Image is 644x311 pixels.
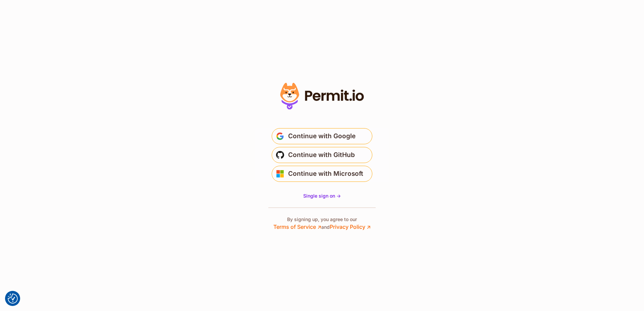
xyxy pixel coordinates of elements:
span: Single sign on -> [303,193,341,199]
a: Single sign on -> [303,193,341,199]
img: Revisit consent button [8,294,18,304]
button: Consent Preferences [8,294,18,304]
span: Continue with GitHub [288,150,355,160]
button: Continue with Google [272,128,372,144]
button: Continue with Microsoft [272,166,372,182]
a: Privacy Policy ↗ [330,223,371,230]
span: Continue with Microsoft [288,168,363,179]
p: By signing up, you agree to our and [273,216,371,231]
span: Continue with Google [288,131,356,142]
a: Terms of Service ↗ [273,223,321,230]
button: Continue with GitHub [272,147,372,163]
